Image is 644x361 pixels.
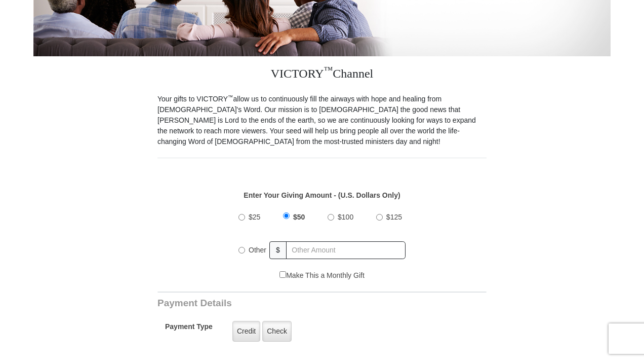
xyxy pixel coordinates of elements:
sup: ™ [228,94,233,100]
span: $ [269,241,287,259]
label: Credit [232,321,260,342]
label: Make This a Monthly Gift [279,270,365,281]
p: Your gifts to VICTORY allow us to continuously fill the airways with hope and healing from [DEMOG... [157,94,487,147]
span: $50 [293,213,305,221]
sup: ™ [324,65,333,75]
span: $100 [338,213,353,221]
input: Other Amount [286,241,406,259]
h5: Payment Type [165,322,213,336]
label: Check [262,321,292,342]
h3: Payment Details [157,298,416,309]
strong: Enter Your Giving Amount - (U.S. Dollars Only) [244,191,400,199]
h3: VICTORY Channel [157,56,487,94]
span: $125 [386,213,402,221]
span: $25 [249,213,260,221]
input: Make This a Monthly Gift [279,271,286,278]
span: Other [249,246,266,254]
